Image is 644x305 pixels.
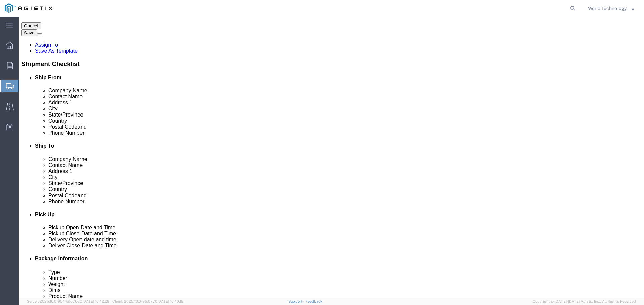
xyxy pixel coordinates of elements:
img: logo [5,3,52,13]
span: Copyright © [DATE]-[DATE] Agistix Inc., All Rights Reserved [533,299,636,304]
button: World Technology [588,4,635,12]
a: Support [288,299,305,303]
span: Client: 2025.16.0-8fc0770 [112,299,183,303]
span: Server: 2025.16.0-9544af67660 [27,299,109,303]
iframe: FS Legacy Container [19,17,644,298]
span: [DATE] 10:42:29 [82,299,109,303]
span: World Technology [588,5,627,12]
a: Feedback [305,299,322,303]
span: [DATE] 10:40:19 [157,299,183,303]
